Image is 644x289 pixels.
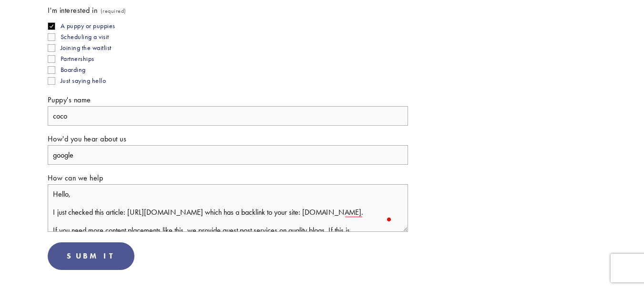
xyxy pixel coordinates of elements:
[48,55,55,63] input: Partnerships
[61,44,112,52] span: Joining the waitlist
[48,77,55,85] input: Just saying hello
[48,44,55,52] input: Joining the waitlist
[67,251,115,260] span: Submit
[61,33,109,41] span: Scheduling a visit
[48,184,408,232] textarea: To enrich screen reader interactions, please activate Accessibility in Grammarly extension settings
[61,77,106,85] span: Just saying hello
[313,281,331,287] div: Scroll
[48,6,97,15] span: I'm interested in
[48,242,134,270] button: SubmitSubmit
[61,66,86,74] span: Boarding
[61,55,94,63] span: Partnerships
[48,22,55,30] input: A puppy or puppies
[48,173,103,182] span: How can we help
[48,134,126,143] span: How'd you hear about us
[48,33,55,41] input: Scheduling a visit
[101,5,126,17] span: (required)
[61,22,115,30] span: A puppy or puppies
[48,66,55,74] input: Boarding
[48,95,91,104] span: Puppy's name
